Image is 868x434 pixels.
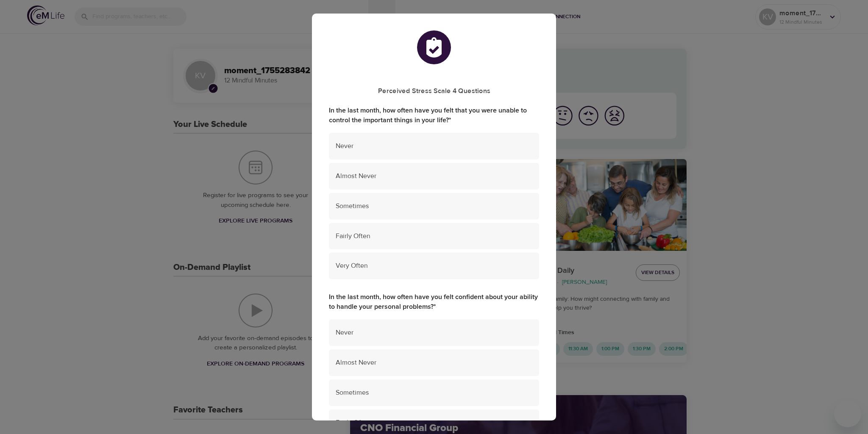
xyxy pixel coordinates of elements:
[336,141,532,151] span: Never
[329,292,539,312] label: In the last month, how often have you felt confident about your ability to handle your personal p...
[329,87,539,96] h5: Perceived Stress Scale 4 Questions
[336,261,532,271] span: Very Often
[336,171,532,181] span: Almost Never
[336,231,532,241] span: Fairly Often
[336,201,532,211] span: Sometimes
[336,358,532,368] span: Almost Never
[336,388,532,398] span: Sometimes
[329,106,539,125] label: In the last month, how often have you felt that you were unable to control the important things i...
[336,328,532,338] span: Never
[336,418,532,428] span: Fairly Often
